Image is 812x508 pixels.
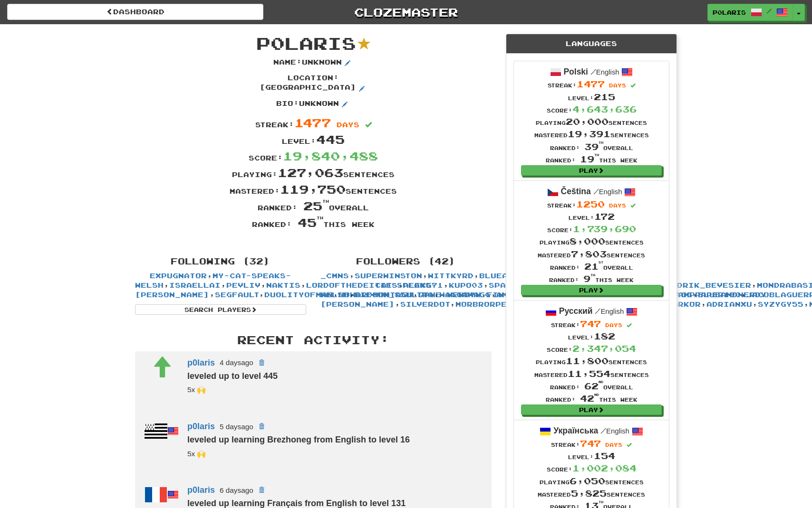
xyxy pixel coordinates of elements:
div: Mastered sentences [538,248,645,260]
span: days [605,442,622,448]
div: Playing sentences [538,235,645,247]
div: Mastered sentences [538,487,645,499]
div: Streak: [534,318,649,330]
span: Streak includes today. [627,442,632,448]
iframe: X Post Button [280,235,311,245]
div: Ranked: overall [538,260,645,273]
a: segfault [215,291,259,299]
span: p0laris [713,8,746,17]
a: israellai [169,281,221,289]
div: Languages [506,34,677,54]
div: Streak: [534,78,649,90]
sup: th [599,141,603,144]
div: Playing sentences [534,355,649,367]
div: Score: [534,342,649,355]
a: SilverDot [400,300,450,308]
a: Adrianxu [706,300,752,308]
a: Play [521,285,662,295]
span: 11,800 [566,356,609,366]
sup: th [590,273,595,277]
div: Score: [128,148,499,164]
span: 6,050 [570,476,605,486]
a: Wittkyrd [428,272,474,280]
span: Streak includes today. [627,323,632,328]
a: superwinston [355,272,422,280]
div: Mastered sentences [534,128,649,140]
span: 154 [594,451,615,461]
span: 2,347,054 [572,343,636,354]
div: Score: [538,223,645,235]
a: bifcon_85ultra [355,291,434,299]
div: Ranked: this week [534,153,649,165]
a: blueandnerdy [479,272,548,280]
p: Location : [GEOGRAPHIC_DATA] [242,73,385,94]
div: Level: [538,450,645,462]
span: 42 [580,393,599,404]
a: AmenAngelo [496,291,553,299]
small: English [590,68,619,76]
div: Mastered sentences [534,367,649,380]
span: 172 [594,211,615,222]
small: 4 days ago [220,358,253,367]
span: days [337,121,359,129]
span: 119,750 [280,182,346,196]
a: p0laris [187,357,215,367]
span: / [593,187,599,196]
div: Playing sentences [534,115,649,128]
sup: th [599,500,603,504]
div: Level: [128,131,499,148]
sup: th [317,216,323,220]
small: English [593,188,622,196]
a: DampPaper190 [672,291,741,299]
a: Search Players [135,304,306,315]
a: my-cat-speaks-Welsh [135,272,291,289]
span: 127,063 [278,165,343,179]
strong: Українська [553,426,598,435]
a: _cmns [320,272,349,280]
p: Name : Unknown [273,57,353,69]
div: Streak: [538,198,645,210]
span: 1,002,084 [572,463,637,473]
strong: leveled up to level 445 [187,371,278,381]
span: 1477 [294,115,331,130]
span: / [767,8,772,14]
span: 747 [580,319,601,329]
span: / [595,307,600,315]
span: / [600,426,606,435]
h4: Following (32) [135,257,306,266]
a: p0laris [187,485,215,495]
span: 39 [584,141,603,152]
div: , , , , , , , , , , , , , , , , , , , , , , , , , , , , , , , , , , , , , , , , , [313,252,499,309]
sup: nd [599,380,603,384]
sup: th [594,153,599,157]
span: 20,000 [566,116,609,127]
span: days [609,202,626,208]
span: Streak includes today. [630,203,636,208]
iframe: fb:share_button Facebook Social Plugin [314,235,347,245]
a: Dashboard [7,4,263,20]
span: 9 [583,273,595,284]
a: Play [521,165,662,176]
a: [PERSON_NAME] [135,291,209,299]
span: 8,000 [570,236,605,246]
span: 1250 [576,199,605,209]
span: 25 [303,198,329,213]
span: days [609,82,626,88]
span: 19,840,488 [283,149,378,163]
a: [PERSON_NAME] [320,300,395,308]
span: 1,739,690 [573,224,636,234]
a: Syzygy55 [758,300,803,308]
span: 445 [316,132,345,146]
span: 11,554 [568,368,610,379]
div: Playing sentences [538,475,645,487]
span: 19,391 [568,129,610,139]
span: 747 [580,438,601,449]
div: Ranked: this week [128,214,499,231]
a: Hendrik_Bevesier [660,281,751,289]
span: 182 [594,331,615,341]
strong: Čeština [561,187,591,196]
div: Ranked: overall [534,380,649,392]
sup: nd [594,393,599,396]
span: 215 [594,92,615,102]
h3: Recent Activity: [135,334,492,346]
